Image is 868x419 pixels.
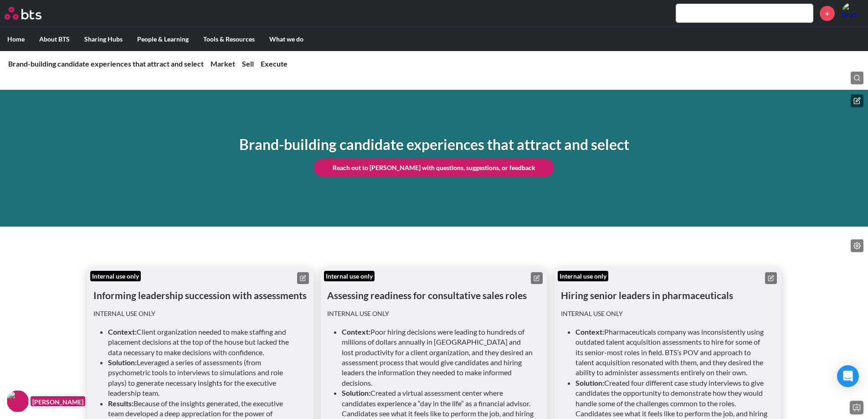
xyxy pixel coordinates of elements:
a: Brand-building candidate experiences that attract and select [8,59,204,68]
strong: Solution: [342,388,370,397]
img: Brad Chambers [842,2,863,24]
li: Client organization needed to make staffing and placement decisions at the top of the house but l... [108,327,300,357]
label: Sharing Hubs [77,27,130,51]
p: INTERNAL USE ONLY [327,309,541,318]
strong: Solution: [108,358,137,367]
button: Edit content list: null [851,239,863,252]
a: Sell [242,59,254,68]
div: Open Intercom Messenger [837,365,859,387]
label: What we do [262,27,311,51]
button: Edit content box [297,272,309,284]
figcaption: [PERSON_NAME] [31,396,85,407]
a: Go home [5,7,58,20]
h1: Brand-building candidate experiences that attract and select [239,134,629,155]
strong: Context: [575,327,604,336]
strong: Solution: [575,378,604,387]
div: Internal use only [558,271,608,282]
h1: Assessing readiness for consultative sales roles [327,274,541,302]
p: INTERNAL USE ONLY [561,309,775,318]
strong: Context: [342,327,370,336]
label: About BTS [32,27,77,51]
a: + [820,6,835,21]
img: F [7,390,29,412]
a: Profile [842,2,863,24]
div: Internal use only [324,271,375,282]
div: Internal use only [90,271,141,282]
h1: Informing leadership succession with assessments [93,274,307,302]
li: Poor hiring decisions were leading to hundreds of millions of dollars annually in [GEOGRAPHIC_DAT... [342,327,534,388]
img: BTS Logo [5,7,41,20]
a: Reach out to [PERSON_NAME] with questions, suggestions, or feedback [314,159,554,177]
p: INTERNAL USE ONLY [93,309,307,318]
a: Execute [261,59,288,68]
h1: Hiring senior leaders in pharmaceuticals [561,274,775,302]
strong: Context: [108,327,137,336]
a: Market [211,59,235,68]
li: Pharmaceuticals company was inconsistently using outdated talent acquisition assessments to hire ... [575,327,767,378]
label: People & Learning [130,27,196,51]
strong: Results: [108,399,134,408]
button: Edit content box [765,272,777,284]
button: Edit hero [851,94,863,107]
button: Edit content box [531,272,543,284]
li: Leveraged a series of assessments (from psychometric tools to interviews to simulations and role ... [108,357,300,398]
label: Tools & Resources [196,27,262,51]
